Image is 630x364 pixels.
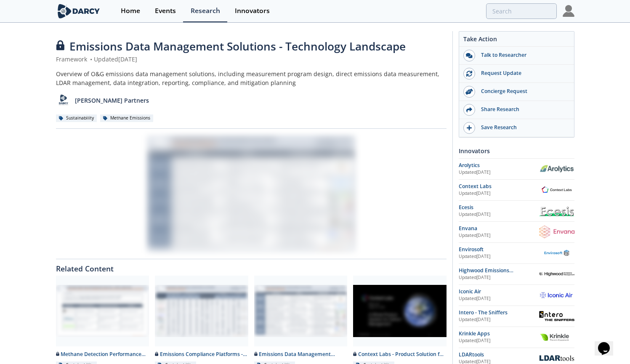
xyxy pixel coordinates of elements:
div: Highwood Emissions Management [459,267,539,274]
div: Updated [DATE] [459,232,539,239]
div: Iconic Air [459,288,539,295]
div: Innovators [235,8,270,14]
a: Envana Updated[DATE] Envana [459,225,574,239]
div: Updated [DATE] [459,337,539,344]
div: Framework Updated [DATE] [56,55,447,64]
img: Profile [563,5,574,17]
div: LDARtools [459,351,539,359]
div: Overview of O&G emissions data management solutions, including measurement program design, direct... [56,69,447,87]
div: Envirosoft [459,246,539,253]
div: Related Content [56,259,447,273]
img: Highwood Emissions Management [539,272,574,276]
div: Updated [DATE] [459,274,539,281]
img: Iconic Air [539,291,574,299]
div: Sustainability [56,114,97,122]
a: Highwood Emissions Management Updated[DATE] Highwood Emissions Management [459,267,574,282]
img: LDARtools [539,355,574,361]
img: Krinkle Apps [539,333,574,342]
div: Updated [DATE] [459,169,539,176]
span: Emissions Data Management Solutions - Technology Landscape [69,39,406,54]
div: Arolytics [459,162,539,169]
div: Request Update [475,69,569,77]
div: Events [155,8,176,14]
div: Updated [DATE] [459,253,539,260]
a: Context Labs Updated[DATE] Context Labs [459,183,574,197]
div: Context Labs [459,183,539,190]
div: Take Action [459,35,574,47]
div: Updated [DATE] [459,190,539,197]
div: Research [191,8,220,14]
a: Arolytics Updated[DATE] Arolytics [459,162,574,176]
div: Methane Emissions [100,114,154,122]
div: Updated [DATE] [459,295,539,302]
div: Ecesis [459,204,539,211]
div: Talk to Researcher [475,51,569,59]
div: Concierge Request [475,88,569,95]
input: Advanced Search [486,3,557,19]
a: Envirosoft Updated[DATE] Envirosoft [459,246,574,260]
a: Iconic Air Updated[DATE] Iconic Air [459,288,574,303]
a: Intero - The Sniffers Updated[DATE] Intero - The Sniffers [459,309,574,324]
div: Methane Detection Performance Analysis – METEC ADED 2024 - Innovator Comparison [56,351,149,358]
img: Ecesis [539,205,574,216]
img: Arolytics [539,165,574,173]
img: Context Labs [539,185,574,195]
div: Updated [DATE] [459,211,539,218]
p: [PERSON_NAME] Partners [75,96,149,105]
div: Emissions Data Management Solutions - Technology Landscape [254,351,348,358]
div: Context Labs - Product Solution for Emissions Management [353,351,447,358]
div: Updated [DATE] [459,316,539,323]
a: Ecesis Updated[DATE] Ecesis [459,204,574,218]
div: Krinkle Apps [459,330,539,337]
div: Save Research [475,124,569,131]
img: Envirosoft [539,250,574,257]
div: Emissions Compliance Platforms - Innovator Comparison [155,351,248,358]
div: Share Research [475,106,569,113]
div: Innovators [459,143,574,158]
img: Envana [539,226,574,238]
img: Intero - The Sniffers [539,311,574,321]
div: Envana [459,225,539,232]
a: Krinkle Apps Updated[DATE] Krinkle Apps [459,330,574,345]
img: logo-wide.svg [56,4,102,19]
span: • [89,55,94,63]
div: Intero - The Sniffers [459,309,539,316]
iframe: chat widget [595,330,622,356]
div: Home [121,8,140,14]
